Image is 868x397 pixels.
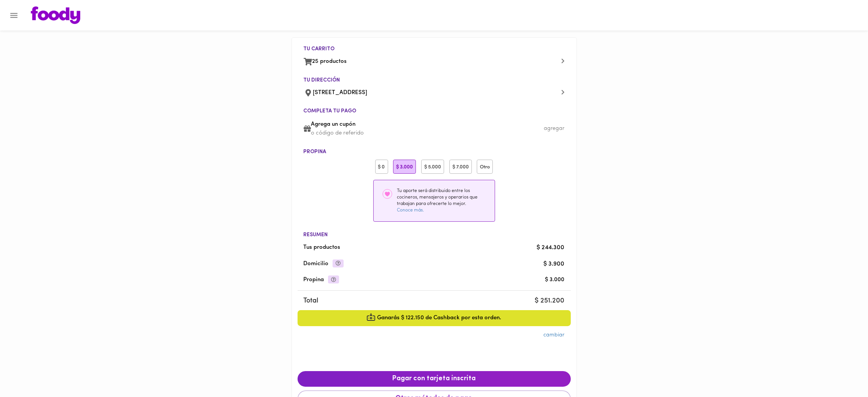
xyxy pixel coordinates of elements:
[544,125,565,133] div: agregar
[545,276,565,284] div: $ 3.000
[304,261,344,267] span: Domicilio
[304,296,565,306] span: Total
[311,120,564,129] span: Agrega un cupón
[304,277,339,283] span: Propina
[298,78,571,83] li: Tu dirección
[824,353,860,389] iframe: Messagebird Livechat Widget
[298,149,571,155] li: Propina
[5,6,23,25] button: Menu
[397,208,424,213] a: Conoce más.
[421,160,444,174] div: $ 5.000
[535,298,565,304] span: $ 251.200
[544,261,565,267] span: $ 3.900
[537,245,565,251] span: $ 244.300
[304,243,565,252] span: Tus productos
[311,129,564,137] p: o código de referido
[449,160,472,174] div: $ 7.000
[298,109,571,114] li: Completa tu pago
[298,232,571,238] li: Resumen
[397,188,487,214] div: Tu aporte será distribuido entre los cocineros, mensajeros y operarios que trabajan para ofrecert...
[477,160,493,174] div: Otro
[381,188,393,200] img: heart-circle-outline.svg
[544,332,565,338] a: cambiar
[375,160,388,174] div: $ 0
[298,371,571,387] button: Pagar con tarjeta inscrita
[313,89,564,98] span: [STREET_ADDRESS]
[298,310,571,326] div: Ganarás $ 122.150 de Cashback por esta orden.
[393,160,416,174] div: $ 3.000
[298,46,571,52] li: Tu carrito
[304,375,565,383] span: Pagar con tarjeta inscrita
[312,58,565,66] span: 25 productos
[31,6,80,24] img: logo.png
